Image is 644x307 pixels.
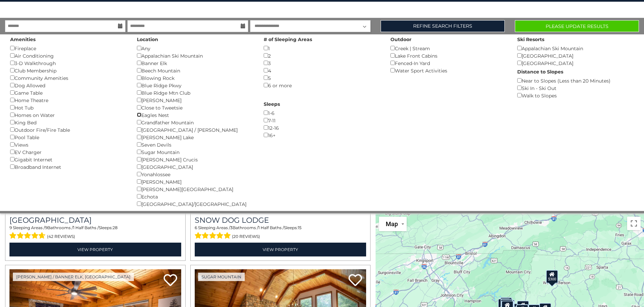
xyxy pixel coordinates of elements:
button: Change map style [379,217,407,231]
div: Appalachian Ski Mountain [137,52,254,59]
div: Club Membership [10,67,127,74]
div: Beech Mountain [137,67,254,74]
span: 9 [9,225,12,230]
div: Ski In - Ski Out [517,84,634,92]
div: 12-16 [264,124,380,131]
label: Outdoor [390,36,411,43]
div: 6 or more [264,82,380,89]
div: Blowing Rock [137,74,254,82]
div: Homes on Water [10,111,127,119]
a: [PERSON_NAME] / Banner Elk, [GEOGRAPHIC_DATA] [13,273,134,281]
label: Distance to Slopes [517,68,563,75]
div: [GEOGRAPHIC_DATA]/[GEOGRAPHIC_DATA] [137,200,254,208]
div: Creek | Stream [390,44,507,52]
div: Close to Tweetsie [137,104,254,111]
div: Yonahlossee [137,171,254,178]
div: Hot Tub [10,104,127,111]
a: View Property [9,243,181,256]
div: [PERSON_NAME] [137,178,254,185]
div: 1-6 [264,109,380,117]
div: Sugar Mountain [137,148,254,156]
div: King Bed [10,119,127,126]
span: (20 reviews) [232,232,260,241]
div: Outdoor Fire/Fire Table [10,126,127,133]
span: (42 reviews) [47,232,75,241]
div: Banner Elk [137,59,254,67]
span: 9 [45,225,47,230]
div: Sleeping Areas / Bathrooms / Sleeps: [195,225,366,241]
div: EV Charger [10,148,127,156]
a: Refine Search Filters [381,20,505,32]
div: [PERSON_NAME] Lake [137,133,254,141]
div: [GEOGRAPHIC_DATA] / [PERSON_NAME] [137,126,254,133]
div: Any [137,44,254,52]
label: Amenities [10,36,35,43]
span: 3 [230,225,233,230]
div: Air Conditioning [10,52,127,59]
label: Sleeps [264,101,280,108]
a: Add to favorites [164,273,177,288]
div: Dog Allowed [10,82,127,89]
div: Eagles Nest [137,111,254,119]
div: 2 [264,52,380,59]
div: Blue Ridge Pkwy [137,82,254,89]
div: Lake Front Cabins [390,52,507,59]
div: [GEOGRAPHIC_DATA] [517,52,634,59]
a: Snow Dog Lodge [195,216,366,225]
div: Gigabit Internet [10,156,127,163]
div: Pool Table [10,133,127,141]
button: Toggle fullscreen view [627,217,641,230]
div: Seven Devils [137,141,254,148]
div: Near to Slopes (Less than 20 Minutes) [517,77,634,84]
a: Add to favorites [349,273,362,288]
span: 28 [113,225,118,230]
div: Broadband Internet [10,163,127,171]
label: Location [137,36,158,43]
div: 16+ [264,131,380,139]
span: 1 Half Baths / [73,225,99,230]
span: Map [386,220,398,227]
div: 4 [264,67,380,74]
div: [PERSON_NAME] [137,96,254,104]
div: [GEOGRAPHIC_DATA] [517,59,634,67]
div: Community Amenities [10,74,127,82]
div: Grandfather Mountain [137,119,254,126]
div: Appalachian Ski Mountain [517,44,634,52]
a: [GEOGRAPHIC_DATA] [9,216,181,225]
button: Please Update Results [515,20,639,32]
div: Echota [137,193,254,200]
a: Sugar Mountain [198,273,245,281]
div: Game Table [10,89,127,96]
div: 5 [264,74,380,82]
a: View Property [195,243,366,256]
div: Blue Ridge Mtn Club [137,89,254,96]
div: [PERSON_NAME] Crucis [137,156,254,163]
div: [PERSON_NAME][GEOGRAPHIC_DATA] [137,185,254,193]
label: # of Sleeping Areas [264,36,312,43]
label: Ski Resorts [517,36,544,43]
div: Walk to Slopes [517,92,634,99]
div: 3-D Walkthrough [10,59,127,67]
div: Sleeping Areas / Bathrooms / Sleeps: [9,225,181,241]
div: $300 [546,270,558,283]
div: Views [10,141,127,148]
span: 1 Half Baths / [258,225,284,230]
div: Home Theatre [10,96,127,104]
div: [GEOGRAPHIC_DATA] [137,163,254,171]
h3: Appalachian Mountain Lodge [9,216,181,225]
div: 3 [264,59,380,67]
span: 15 [298,225,302,230]
div: Fireplace [10,44,127,52]
div: Water Sport Activities [390,67,507,74]
div: Fenced-In Yard [390,59,507,67]
div: 1 [264,44,380,52]
span: 6 [195,225,197,230]
div: 7-11 [264,117,380,124]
